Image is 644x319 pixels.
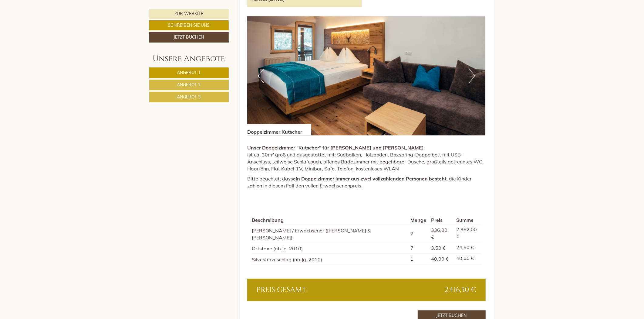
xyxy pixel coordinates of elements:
[252,254,408,265] td: Silvesterzuschlag (ab Jg. 2010)
[431,227,447,240] span: 336,00 €
[445,285,477,295] span: 2.416,50 €
[149,20,229,30] a: Schreiben Sie uns
[408,225,429,243] td: 7
[149,32,229,43] a: Jetzt buchen
[177,94,201,100] span: Angebot 3
[293,176,447,182] strong: ein Doppelzimmer immer aus zwei vollzahlenden Personen besteht
[247,145,424,151] strong: Unser Doppelzimmer "Kutscher" für [PERSON_NAME] und [PERSON_NAME]
[247,145,486,172] p: ist ca. 30m² groß und ausgestattet mit: Südbalkon, Holzboden, Boxspring-Doppelbett mit USB-Anschl...
[454,225,481,243] td: 2.352,00 €
[454,216,481,225] th: Summe
[149,9,229,19] a: Zur Website
[247,124,311,136] div: Doppelzimmer Kutscher
[408,254,429,265] td: 1
[252,285,366,295] div: Preis gesamt:
[454,243,481,254] td: 24,50 €
[177,82,201,87] span: Angebot 2
[469,68,475,84] button: Next
[431,256,449,262] span: 40,00 €
[252,225,408,243] td: [PERSON_NAME] / Erwachsener ([PERSON_NAME] & [PERSON_NAME])
[247,16,485,136] img: image
[252,243,408,254] td: Ortstaxe (ab Jg. 2010)
[252,216,408,225] th: Beschreibung
[177,70,201,75] span: Angebot 1
[408,216,429,225] th: Menge
[247,176,486,190] p: Bitte beachtet, dass , die Kinder zahlen in diesem Fall den vollen Erwachsenenpreis.
[429,216,454,225] th: Preis
[408,243,429,254] td: 7
[149,53,229,64] div: Unsere Angebote
[454,254,481,265] td: 40,00 €
[258,68,264,84] button: Previous
[431,245,446,251] span: 3,50 €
